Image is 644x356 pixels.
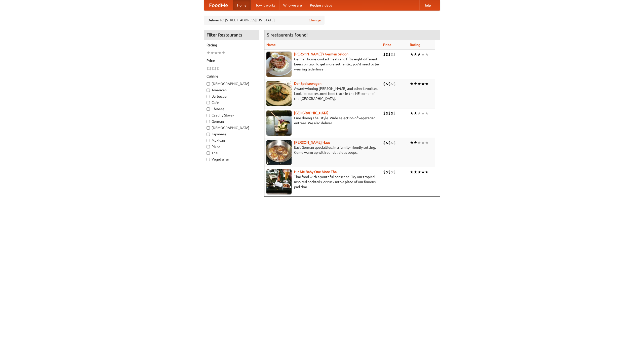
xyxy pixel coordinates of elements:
li: $ [388,81,391,87]
a: Der Speisewagen [294,82,321,86]
label: Pizza [207,144,256,149]
label: Thai [207,150,256,155]
img: satay.jpg [266,110,292,136]
a: Hit Me Baby One More Thai [294,170,338,174]
li: ★ [210,50,214,56]
a: How it works [251,0,279,10]
li: $ [391,169,393,175]
p: German home-cooked meals and fifty-eight different beers on tap. To get more authentic, you'd nee... [266,57,379,72]
a: [PERSON_NAME]'s German Saloon [294,52,348,56]
ng-pluralize: 5 restaurants found! [267,32,308,37]
li: $ [386,52,388,57]
a: Recipe videos [306,0,336,10]
label: Barbecue [207,94,256,99]
li: $ [209,66,212,71]
li: $ [386,81,388,87]
li: ★ [421,169,425,175]
li: ★ [417,81,421,87]
li: ★ [421,140,425,145]
li: $ [388,110,391,116]
img: kohlhaus.jpg [266,140,292,165]
li: ★ [417,110,421,116]
input: Thai [207,151,210,155]
a: Who we are [279,0,306,10]
a: Home [233,0,251,10]
li: $ [386,110,388,116]
li: $ [391,110,393,116]
li: $ [388,52,391,57]
label: Mexican [207,138,256,143]
p: Thai food with a youthful bar scene. Try our tropical inspired cocktails, or tuck into a plate of... [266,174,379,189]
label: Vegetarian [207,157,256,162]
li: ★ [414,140,417,145]
li: $ [391,52,393,57]
a: Help [419,0,435,10]
label: [DEMOGRAPHIC_DATA] [207,125,256,130]
li: ★ [410,169,414,175]
input: Pizza [207,145,210,148]
li: ★ [222,50,225,56]
a: Price [383,43,391,47]
img: babythai.jpg [266,169,292,194]
li: ★ [414,110,417,116]
b: [GEOGRAPHIC_DATA] [294,111,329,115]
li: ★ [414,169,417,175]
li: $ [386,140,388,145]
li: ★ [421,81,425,87]
input: [DEMOGRAPHIC_DATA] [207,126,210,130]
li: $ [217,66,219,71]
li: ★ [214,50,218,56]
li: ★ [410,81,414,87]
input: [DEMOGRAPHIC_DATA] [207,82,210,86]
li: ★ [425,110,429,116]
label: Chinese [207,106,256,111]
li: $ [393,140,396,145]
li: ★ [421,52,425,57]
li: $ [383,52,386,57]
input: Japanese [207,133,210,136]
li: $ [388,169,391,175]
li: $ [391,81,393,87]
a: Change [309,18,321,23]
li: $ [388,140,391,145]
input: Chinese [207,107,210,111]
h5: Cuisine [207,74,256,79]
li: $ [393,52,396,57]
label: German [207,119,256,124]
li: ★ [410,140,414,145]
label: Czech / Slovak [207,113,256,118]
li: ★ [218,50,222,56]
li: ★ [421,110,425,116]
li: ★ [410,110,414,116]
input: Vegetarian [207,158,210,161]
li: ★ [410,52,414,57]
li: ★ [425,169,429,175]
li: $ [383,110,386,116]
li: ★ [417,52,421,57]
li: $ [393,81,396,87]
li: $ [391,140,393,145]
li: $ [207,66,209,71]
li: ★ [417,140,421,145]
p: Fine dining Thai-style. Wide selection of vegetarian entrées. We also deliver. [266,115,379,126]
a: FoodMe [204,0,233,10]
input: American [207,89,210,92]
li: ★ [207,50,210,56]
a: [PERSON_NAME] Haus [294,140,330,144]
li: ★ [417,169,421,175]
li: ★ [425,81,429,87]
input: Czech / Slovak [207,114,210,117]
input: Cafe [207,101,210,104]
li: $ [383,169,386,175]
li: $ [383,81,386,87]
li: ★ [414,81,417,87]
h5: Rating [207,43,256,48]
img: speisewagen.jpg [266,81,292,106]
li: ★ [425,140,429,145]
h4: Filter Restaurants [204,30,259,40]
input: Barbecue [207,95,210,98]
li: $ [214,66,217,71]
